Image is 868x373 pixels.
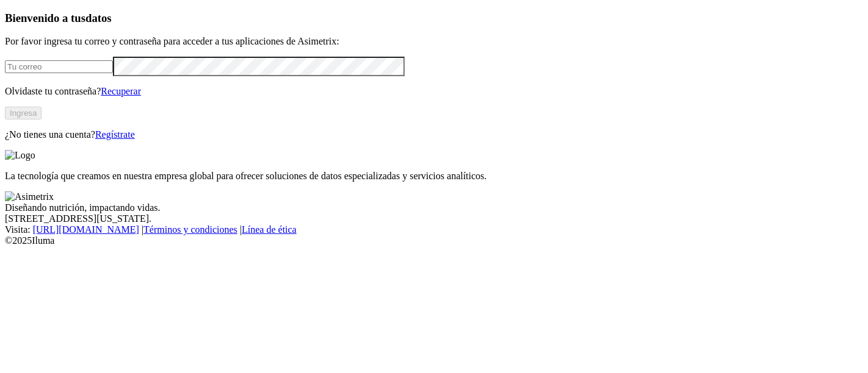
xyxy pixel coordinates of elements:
span: datos [85,12,112,24]
div: [STREET_ADDRESS][US_STATE]. [5,213,863,224]
a: [URL][DOMAIN_NAME] [33,224,139,235]
a: Línea de ética [242,224,297,235]
p: La tecnología que creamos en nuestra empresa global para ofrecer soluciones de datos especializad... [5,171,863,182]
a: Recuperar [101,86,141,96]
input: Tu correo [5,60,113,73]
div: Visita : | | [5,224,863,235]
p: Olvidaste tu contraseña? [5,86,863,97]
h3: Bienvenido a tus [5,12,863,25]
div: © 2025 Iluma [5,235,863,246]
button: Ingresa [5,107,42,119]
div: Diseñando nutrición, impactando vidas. [5,202,863,213]
p: ¿No tienes una cuenta? [5,129,863,140]
a: Regístrate [95,129,135,140]
p: Por favor ingresa tu correo y contraseña para acceder a tus aplicaciones de Asimetrix: [5,36,863,47]
img: Asimetrix [5,191,54,202]
img: Logo [5,150,35,161]
a: Términos y condiciones [143,224,237,235]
